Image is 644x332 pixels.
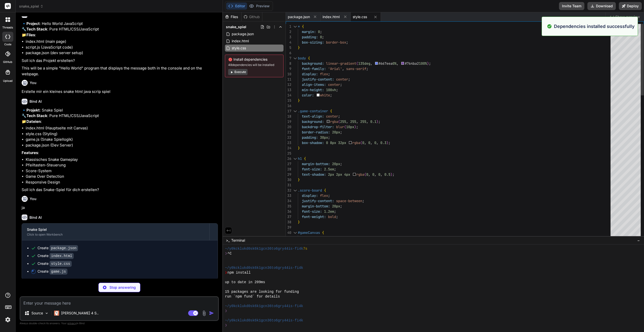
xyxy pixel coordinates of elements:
[360,119,367,124] span: 255
[381,140,387,145] span: 0.3
[330,119,338,124] span: rgba
[286,114,291,119] div: 18
[228,69,248,75] button: Execute
[292,188,298,193] div: Click to collapse the range.
[320,135,328,140] span: 30px
[360,140,363,145] span: (
[50,269,67,275] code: game.js
[303,246,307,251] span: 7s
[226,238,230,243] span: >_
[286,71,291,77] div: 10
[302,193,318,198] span: display:
[298,230,320,235] span: #gameCanvas
[292,156,298,161] div: Click to collapse the range.
[342,236,350,240] span: #fff
[225,270,227,275] span: ❯
[340,162,342,166] span: ;
[286,209,291,214] div: 36
[286,140,291,145] div: 23
[286,82,291,87] div: 12
[67,322,76,325] span: privacy
[298,109,328,113] span: .game-container
[302,199,334,203] span: justify-content:
[242,14,262,19] div: Github
[340,204,342,208] span: ;
[286,103,291,108] div: 16
[385,172,391,177] span: 0.5
[387,140,389,145] span: )
[302,88,324,92] span: min-height:
[247,3,272,10] button: Preview
[286,108,291,114] div: 17
[356,172,365,177] span: rgba
[367,119,369,124] span: ,
[302,77,334,82] span: justify-content:
[286,198,291,204] div: 34
[2,25,13,30] label: threads
[330,109,332,113] span: {
[50,261,72,267] code: style.css
[225,294,280,299] span: run `npm fund` for details
[320,193,328,198] span: flex
[302,119,324,124] span: background:
[328,193,330,198] span: ;
[298,177,300,182] span: }
[336,199,362,203] span: space-between
[286,172,291,177] div: 29
[22,58,218,64] p: Soll ich das Projekt erstellen?
[37,261,72,266] div: Create
[26,119,41,124] strong: Dateien
[320,29,322,34] span: ;
[225,246,303,251] span: ~/y0kcklukd0sk6k1gcn36to6gry44is-fi4k
[26,174,218,179] li: Game Over Detection
[328,66,342,71] span: 'Arial'
[356,61,358,66] span: (
[20,321,219,326] p: Always double-check its answers. Your in Bind
[302,72,318,76] span: display:
[3,60,12,64] label: GitHub
[326,114,338,119] span: center
[227,251,232,256] span: ^C
[19,4,44,9] span: snake_spiel
[371,119,377,124] span: 0.1
[322,230,324,235] span: {
[226,3,247,10] button: Editor
[26,142,218,148] li: package.json (Dev Server)
[30,196,36,201] h6: You
[286,45,291,50] div: 5
[302,204,330,208] span: margin-bottom:
[330,93,332,97] span: ;
[419,61,427,66] span: 100%
[336,125,344,129] span: blur
[352,140,360,145] span: rgba
[286,66,291,71] div: 9
[379,172,381,177] span: 0
[547,23,552,30] img: alert
[346,40,348,45] span: ;
[286,145,291,151] div: 24
[587,2,616,10] button: Download
[37,269,67,274] div: Create
[393,61,397,66] span: 0%
[328,135,330,140] span: ;
[26,21,40,26] strong: Project
[286,50,291,56] div: 6
[636,236,641,244] button: −
[298,156,302,161] span: h1
[231,38,249,44] span: index.html
[225,323,227,328] span: ❯
[375,140,377,145] span: 0
[358,61,370,66] span: 135deg
[389,140,391,145] span: ;
[365,172,367,177] span: (
[26,113,47,118] strong: Tech Stack
[320,35,322,39] span: 0
[559,2,584,10] button: Invite Team
[286,214,291,219] div: 37
[37,253,74,259] div: Create
[29,215,42,220] h6: Bind AI
[365,140,367,145] span: ,
[109,285,136,290] p: Stop answering
[554,23,635,30] p: Dependencies installed successfully
[338,114,340,119] span: ;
